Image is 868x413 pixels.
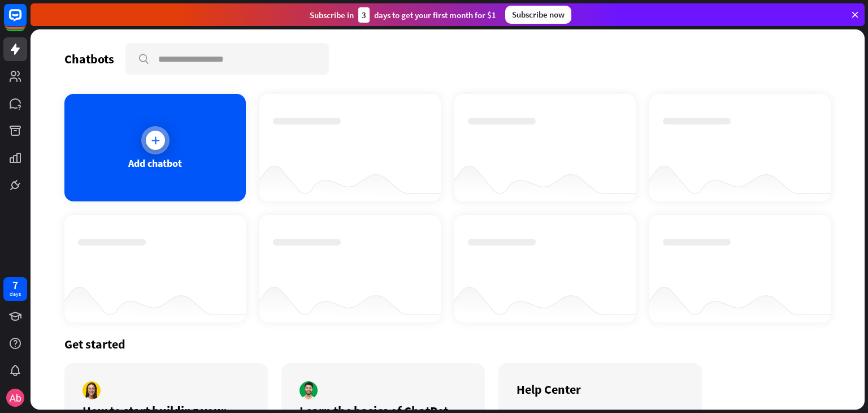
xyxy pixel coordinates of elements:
[3,277,27,301] a: 7 days
[12,280,18,290] div: 7
[517,381,684,397] div: Help Center
[9,5,43,38] button: Open LiveChat chat widget
[64,336,831,352] div: Get started
[128,157,182,170] div: Add chatbot
[358,7,370,23] div: 3
[310,7,496,23] div: Subscribe in days to get your first month for $1
[505,6,571,24] div: Subscribe now
[300,381,318,399] img: author
[64,51,114,67] div: Chatbots
[10,290,21,298] div: days
[83,381,101,399] img: author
